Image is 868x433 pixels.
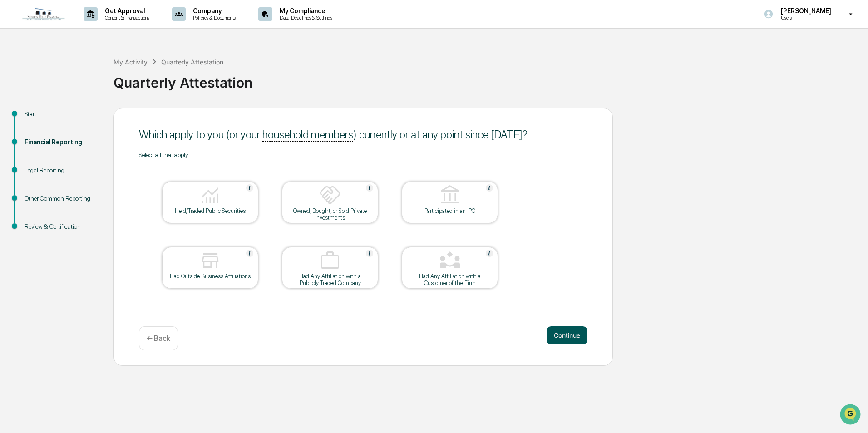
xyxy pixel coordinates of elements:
a: 🗄️Attestations [62,111,116,127]
div: Review & Certification [25,222,99,231]
p: Users [774,15,836,21]
div: Financial Reporting [25,138,99,147]
div: Had Outside Business Affiliations [169,273,251,280]
span: Attestations [75,114,113,123]
p: Policies & Documents [186,15,240,21]
img: logo [22,7,65,21]
div: Quarterly Attestation [113,67,863,91]
div: Start [25,109,99,119]
p: [PERSON_NAME] [774,7,836,15]
p: Get Approval [98,7,154,15]
div: Select all that apply. [139,151,587,158]
img: Help [366,250,373,257]
button: Start new chat [154,72,165,83]
img: Help [366,184,373,192]
a: 🖐️Preclearance [5,111,62,127]
span: Data Lookup [18,132,57,141]
img: Held/Traded Public Securities [199,184,221,206]
div: Had Any Affiliation with a Publicly Traded Company [289,273,371,286]
div: Start new chat [31,69,149,79]
div: We're available if you need us! [31,79,115,86]
div: Held/Traded Public Securities [169,207,251,214]
div: Had Any Affiliation with a Customer of the Firm [409,273,491,286]
img: Had Any Affiliation with a Publicly Traded Company [319,250,341,271]
p: ← Back [147,334,170,343]
p: Company [186,7,240,15]
u: household members [262,128,353,142]
span: Pylon [90,154,110,161]
img: Had Any Affiliation with a Customer of the Firm [439,250,461,271]
div: My Activity [113,58,148,66]
p: Content & Transactions [98,15,154,21]
a: Powered byPylon [64,153,110,161]
img: Owned, Bought, or Sold Private Investments [319,184,341,206]
img: Help [486,184,493,192]
img: 1746055101610-c473b297-6a78-478c-a979-82029cc54cd1 [9,69,25,86]
img: Help [486,250,493,257]
span: Preclearance [18,114,59,123]
div: Quarterly Attestation [161,58,223,66]
a: 🔎Data Lookup [5,128,61,144]
p: How can we help? [9,19,165,34]
img: Had Outside Business Affiliations [199,250,221,271]
div: Which apply to you (or your ) currently or at any point since [DATE] ? [139,128,587,141]
button: Continue [547,326,587,344]
iframe: Open customer support [839,403,863,428]
div: Legal Reporting [25,166,99,175]
p: Data, Deadlines & Settings [272,15,337,21]
img: Participated in an IPO [439,184,461,206]
div: Participated in an IPO [409,207,491,214]
div: Owned, Bought, or Sold Private Investments [289,207,371,221]
div: 🖐️ [9,115,16,123]
img: Help [246,250,253,257]
div: 🔎 [9,133,16,140]
div: 🗄️ [66,115,73,123]
p: My Compliance [272,7,337,15]
div: Other Common Reporting [25,194,99,203]
img: Help [246,184,253,192]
